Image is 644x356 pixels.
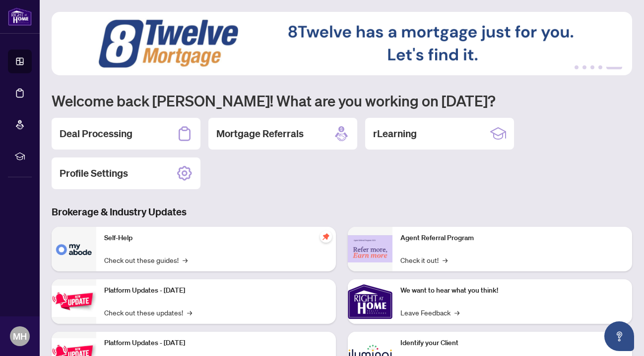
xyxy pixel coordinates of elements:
p: Platform Updates - [DATE] [104,285,328,296]
span: → [187,307,192,318]
img: Slide 4 [52,12,632,75]
span: → [183,254,188,265]
button: 3 [590,65,594,69]
span: → [454,307,459,318]
a: Check it out!→ [400,254,448,265]
h2: Deal Processing [60,127,132,141]
p: Platform Updates - [DATE] [104,338,328,349]
h1: Welcome back [PERSON_NAME]! What are you working on [DATE]? [52,91,632,110]
button: 2 [582,65,586,69]
p: Agent Referral Program [400,233,624,244]
img: Platform Updates - July 21, 2025 [52,286,96,317]
a: Check out these guides!→ [104,254,188,265]
span: → [443,254,448,265]
span: MH [13,329,27,343]
a: Check out these updates!→ [104,307,192,318]
button: 1 [575,65,579,69]
button: 4 [598,65,602,69]
p: Identify your Client [400,338,624,349]
a: Leave Feedback→ [400,307,459,318]
h3: Brokerage & Industry Updates [52,205,632,219]
button: 5 [606,65,622,69]
h2: Mortgage Referrals [216,127,304,141]
h2: rLearning [373,127,417,141]
img: logo [8,7,32,26]
img: Agent Referral Program [348,235,392,262]
span: pushpin [320,231,332,243]
p: Self-Help [104,233,328,244]
button: Open asap [604,321,634,351]
p: We want to hear what you think! [400,285,624,296]
h2: Profile Settings [60,166,128,180]
img: Self-Help [52,227,96,271]
img: We want to hear what you think! [348,279,392,324]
